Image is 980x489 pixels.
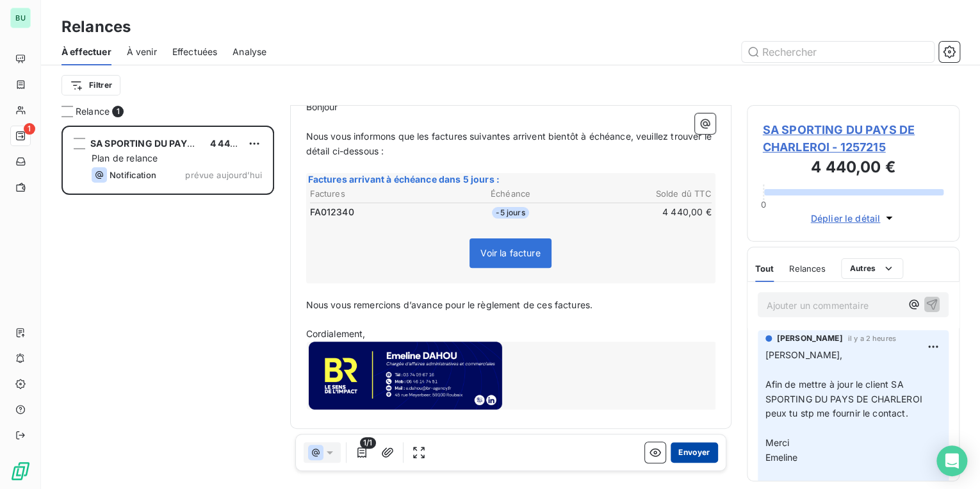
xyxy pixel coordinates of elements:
[110,170,156,180] span: Notification
[10,126,30,146] a: 1
[309,187,443,201] th: Factures
[92,153,158,163] span: Plan de relance
[470,238,551,268] span: Voir la facture
[306,131,714,156] span: Nous vous informons que les factures suivantes arrivent bientôt à échéance, veuillez trouver le d...
[841,258,903,279] button: Autres
[755,263,774,274] span: Tout
[760,199,765,210] span: 0
[763,156,944,181] h3: 4 440,00 €
[61,75,120,95] button: Filtrer
[742,42,934,62] input: Rechercher
[172,46,218,58] span: Effectuées
[112,106,124,117] span: 1
[310,206,354,219] span: FA012340
[61,46,111,58] span: À effectuer
[444,187,577,201] th: Échéance
[61,15,131,38] h3: Relances
[765,349,843,360] span: [PERSON_NAME],
[671,442,717,463] button: Envoyer
[806,211,899,226] button: Déplier le détail
[765,452,798,463] span: Emeline
[90,138,261,149] span: SA SPORTING DU PAYS DE CHARLEROI
[492,207,528,219] span: -5 jours
[76,105,110,118] span: Relance
[847,335,895,342] span: il y a 2 heures
[306,299,593,310] span: Nous vous remercions d’avance pour le règlement de ces factures.
[185,170,262,180] span: prévue aujourd’hui
[24,123,35,135] span: 1
[810,211,880,225] span: Déplier le détail
[10,8,31,28] div: BU
[936,445,967,476] div: Open Intercom Messenger
[306,101,338,112] span: Bonjour
[763,121,944,156] span: SA SPORTING DU PAYS DE CHARLEROI - 1257215
[233,46,266,58] span: Analyse
[765,437,790,448] span: Merci
[578,205,712,219] td: 4 440,00 €
[360,437,375,449] span: 1/1
[306,328,366,339] span: Cordialement,
[61,126,274,489] div: grid
[127,46,157,58] span: À venir
[578,187,712,201] th: Solde dû TTC
[308,174,500,185] span: Factures arrivant à échéance dans 5 jours :
[10,461,31,481] img: Logo LeanPay
[789,263,826,274] span: Relances
[765,379,926,419] span: Afin de mettre à jour le client SA SPORTING DU PAYS DE CHARLEROI peux tu stp me fournir le contact.
[210,138,259,149] span: 4 440,00 €
[777,333,843,344] span: [PERSON_NAME]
